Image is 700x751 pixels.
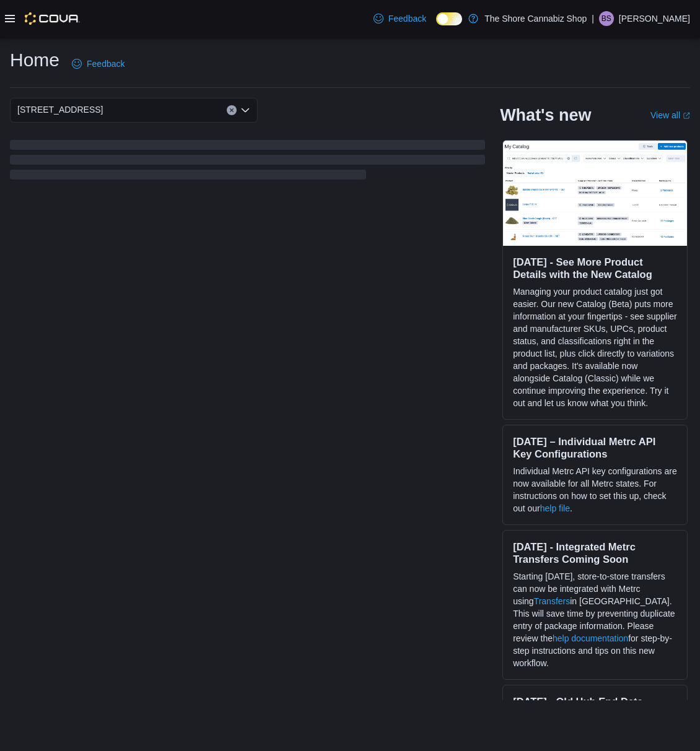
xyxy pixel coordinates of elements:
[553,633,628,643] a: help documentation
[436,25,437,26] span: Dark Mode
[513,570,677,669] p: Starting [DATE], store-to-store transfers can now be integrated with Metrc using in [GEOGRAPHIC_D...
[650,110,690,120] a: View allExternal link
[436,12,462,25] input: Dark Mode
[540,503,570,513] a: help file
[240,105,250,115] button: Open list of options
[513,435,677,460] h3: [DATE] – Individual Metrc API Key Configurations
[10,48,59,72] h1: Home
[500,105,591,125] h2: What's new
[87,58,125,70] span: Feedback
[513,256,677,280] h3: [DATE] - See More Product Details with the New Catalog
[10,142,485,182] span: Loading
[513,285,677,409] p: Managing your product catalog just got easier. Our new Catalog (Beta) puts more information at yo...
[513,465,677,514] p: Individual Metrc API key configurations are now available for all Metrc states. For instructions ...
[67,51,129,76] a: Feedback
[599,11,614,26] div: Baily Sherman
[227,105,237,115] button: Clear input
[484,11,587,26] p: The Shore Cannabiz Shop
[683,112,690,119] svg: External link
[25,12,80,25] img: Cova
[388,12,426,25] span: Feedback
[17,102,103,117] span: [STREET_ADDRESS]
[513,695,677,708] h3: [DATE] - Old Hub End Date
[602,11,611,26] span: BS
[534,596,571,606] a: Transfers
[513,540,677,565] h3: [DATE] - Integrated Metrc Transfers Coming Soon
[369,6,431,31] a: Feedback
[592,11,594,26] p: |
[619,11,690,26] p: [PERSON_NAME]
